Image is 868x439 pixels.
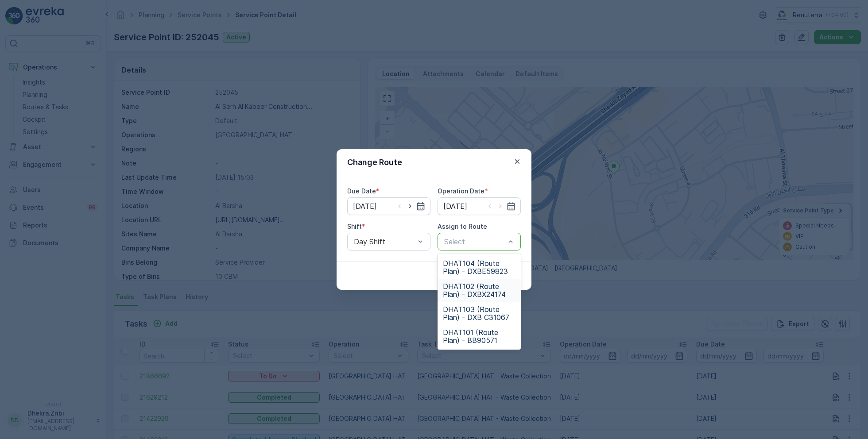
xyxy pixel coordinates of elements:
[438,197,521,215] input: dd/mm/yyyy
[347,187,376,195] label: Due Date
[443,305,515,321] span: DHAT103 (Route Plan) - DXB C31067
[347,156,402,169] p: Change Route
[443,282,515,298] span: DHAT102 (Route Plan) - DXBX24174
[438,187,484,195] label: Operation Date
[347,197,430,215] input: dd/mm/yyyy
[347,223,362,230] label: Shift
[444,236,505,247] p: Select
[443,328,515,344] span: DHAT101 (Route Plan) - BB90571
[443,259,515,275] span: DHAT104 (Route Plan) - DXBE59823
[438,223,487,230] label: Assign to Route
